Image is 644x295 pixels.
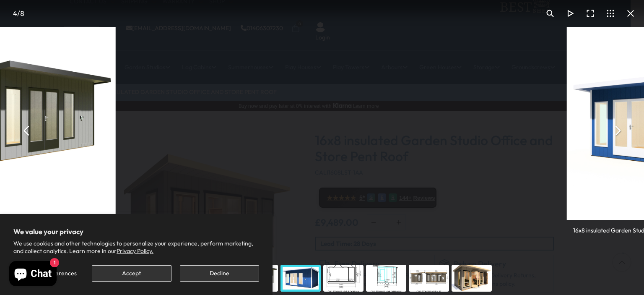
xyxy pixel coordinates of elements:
div: / [3,3,34,23]
p: We use cookies and other technologies to personalize your experience, perform marketing, and coll... [13,240,259,255]
button: Previous [17,121,37,141]
inbox-online-store-chat: Shopify online store chat [7,261,59,288]
button: Toggle thumbnails [600,3,621,23]
span: 8 [20,9,24,18]
button: Close [621,3,641,23]
span: 4 [13,9,17,18]
button: Next [607,121,627,141]
button: Toggle zoom level [540,3,560,23]
a: Privacy Policy. [117,247,153,255]
button: Accept [92,265,171,282]
h2: We value your privacy [13,227,259,236]
button: Decline [180,265,259,282]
